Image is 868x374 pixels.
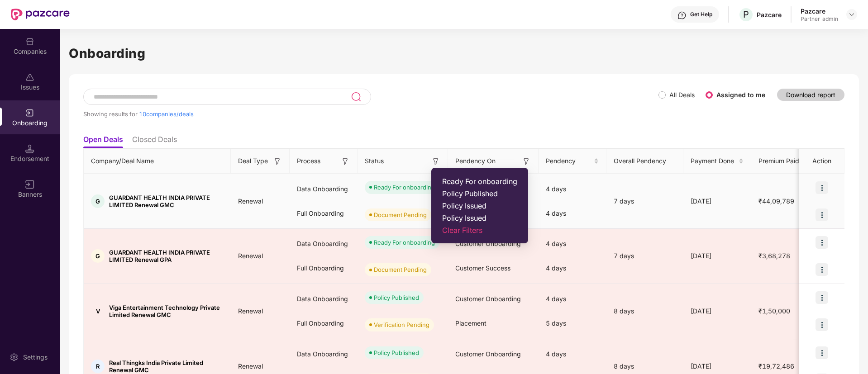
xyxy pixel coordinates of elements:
div: 4 days [539,287,606,311]
img: icon [816,181,828,194]
img: icon [816,236,828,249]
div: G [91,249,105,263]
span: ₹1,50,000 [751,307,797,315]
div: Settings [20,353,50,362]
span: Clear Filters [442,226,517,235]
div: Ready For onboarding [374,183,435,192]
img: svg+xml;base64,PHN2ZyBpZD0iSGVscC0zMngzMiIgeG1sbnM9Imh0dHA6Ly93d3cudzMub3JnLzIwMDAvc3ZnIiB3aWR0aD... [677,11,687,20]
img: svg+xml;base64,PHN2ZyB3aWR0aD0iMTYiIGhlaWdodD0iMTYiIHZpZXdCb3g9IjAgMCAxNiAxNiIgZmlsbD0ibm9uZSIgeG... [341,157,350,166]
span: Customer Success [455,264,510,272]
span: Pendency On [455,156,496,166]
div: [DATE] [683,251,751,261]
div: Full Onboarding [290,256,358,280]
span: Renewal [231,252,270,260]
div: Partner_admin [801,15,838,23]
img: svg+xml;base64,PHN2ZyBpZD0iRHJvcGRvd24tMzJ4MzIiIHhtbG5zPSJodHRwOi8vd3d3LnczLm9yZy8yMDAwL3N2ZyIgd2... [848,11,855,18]
img: icon [816,346,828,359]
div: 4 days [539,256,606,280]
div: 4 days [539,342,606,366]
div: Data Onboarding [290,177,358,201]
div: 5 days [539,311,606,336]
div: Policy Published [374,293,419,302]
div: 4 days [539,201,606,226]
div: 4 days [539,232,606,256]
span: Policy Published [442,189,517,198]
div: Full Onboarding [290,201,358,226]
img: svg+xml;base64,PHN2ZyBpZD0iSXNzdWVzX2Rpc2FibGVkIiB4bWxucz0iaHR0cDovL3d3dy53My5vcmcvMjAwMC9zdmciIH... [25,73,34,82]
div: [DATE] [683,196,751,206]
th: Payment Done [683,149,751,174]
span: Process [297,156,320,166]
span: Policy Issued [442,201,517,210]
div: 4 days [539,177,606,201]
div: Document Pending [374,210,427,219]
img: svg+xml;base64,PHN2ZyB3aWR0aD0iMTYiIGhlaWdodD0iMTYiIHZpZXdCb3g9IjAgMCAxNiAxNiIgZmlsbD0ibm9uZSIgeG... [431,157,440,166]
span: ₹19,72,486 [751,362,801,370]
img: svg+xml;base64,PHN2ZyBpZD0iU2V0dGluZy0yMHgyMCIgeG1sbnM9Imh0dHA6Ly93d3cudzMub3JnLzIwMDAvc3ZnIiB3aW... [10,353,19,362]
span: Renewal [231,197,270,205]
div: [DATE] [683,361,751,371]
div: Full Onboarding [290,311,358,336]
img: svg+xml;base64,PHN2ZyB3aWR0aD0iMTYiIGhlaWdodD0iMTYiIHZpZXdCb3g9IjAgMCAxNiAxNiIgZmlsbD0ibm9uZSIgeG... [522,157,531,166]
th: Action [799,149,844,174]
span: Customer Onboarding [455,350,521,358]
span: Pendency [546,156,592,166]
th: Premium Paid [751,149,810,174]
img: svg+xml;base64,PHN2ZyB3aWR0aD0iMTQuNSIgaGVpZ2h0PSIxNC41IiB2aWV3Qm94PSIwIDAgMTYgMTYiIGZpbGw9Im5vbm... [25,144,34,153]
span: Viga Entertainment Technology Private Limited Renewal GMC [109,304,224,318]
span: GUARDANT HEALTH INDIA PRIVATE LIMITED Renewal GMC [109,194,224,208]
div: V [91,304,105,318]
img: icon [816,208,828,221]
div: 8 days [606,361,683,371]
span: Renewal [231,307,270,315]
span: ₹44,09,789 [751,197,801,205]
div: R [91,360,105,373]
img: icon [816,263,828,276]
div: Pazcare [801,7,838,15]
h1: Onboarding [69,43,859,63]
span: ₹3,68,278 [751,252,797,260]
div: [DATE] [683,306,751,316]
button: Download report [777,89,844,101]
li: Open Deals [83,135,123,148]
div: Data Onboarding [290,342,358,366]
th: Overall Pendency [606,149,683,174]
img: icon [816,318,828,331]
span: Real Thingks India Private Limited Renewal GMC [109,359,224,374]
th: Pendency [539,149,606,174]
div: 7 days [606,251,683,261]
div: 7 days [606,196,683,206]
div: Showing results for [83,110,658,118]
span: 10 companies/deals [139,110,194,118]
span: Policy Issued [442,213,517,223]
span: Ready For onboarding [442,177,517,186]
div: Pazcare [757,10,782,19]
div: Data Onboarding [290,232,358,256]
div: Verification Pending [374,320,429,329]
li: Closed Deals [132,135,177,148]
div: Ready For onboarding [374,238,435,247]
img: svg+xml;base64,PHN2ZyB3aWR0aD0iMTYiIGhlaWdodD0iMTYiIHZpZXdCb3g9IjAgMCAxNiAxNiIgZmlsbD0ibm9uZSIgeG... [273,157,282,166]
div: 8 days [606,306,683,316]
img: svg+xml;base64,PHN2ZyB3aWR0aD0iMjQiIGhlaWdodD0iMjUiIHZpZXdCb3g9IjAgMCAyNCAyNSIgZmlsbD0ibm9uZSIgeG... [351,91,361,102]
div: Data Onboarding [290,287,358,311]
div: Get Help [690,11,712,18]
img: New Pazcare Logo [11,9,70,20]
span: Status [365,156,384,166]
span: Deal Type [238,156,268,166]
div: Policy Published [374,348,419,357]
span: Customer Onboarding [455,295,521,303]
img: svg+xml;base64,PHN2ZyB3aWR0aD0iMTYiIGhlaWdodD0iMTYiIHZpZXdCb3g9IjAgMCAxNiAxNiIgZmlsbD0ibm9uZSIgeG... [25,180,34,189]
span: Renewal [231,362,270,370]
span: Payment Done [691,156,737,166]
th: Company/Deal Name [84,149,231,174]
span: Placement [455,319,486,327]
span: GUARDANT HEALTH INDIA PRIVATE LIMITED Renewal GPA [109,249,224,263]
span: P [743,9,749,20]
label: All Deals [669,91,695,99]
img: svg+xml;base64,PHN2ZyBpZD0iQ29tcGFuaWVzIiB4bWxucz0iaHR0cDovL3d3dy53My5vcmcvMjAwMC9zdmciIHdpZHRoPS... [25,37,34,46]
img: icon [816,291,828,304]
img: svg+xml;base64,PHN2ZyB3aWR0aD0iMjAiIGhlaWdodD0iMjAiIHZpZXdCb3g9IjAgMCAyMCAyMCIgZmlsbD0ibm9uZSIgeG... [25,109,34,118]
label: Assigned to me [716,91,765,99]
div: Document Pending [374,265,427,274]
